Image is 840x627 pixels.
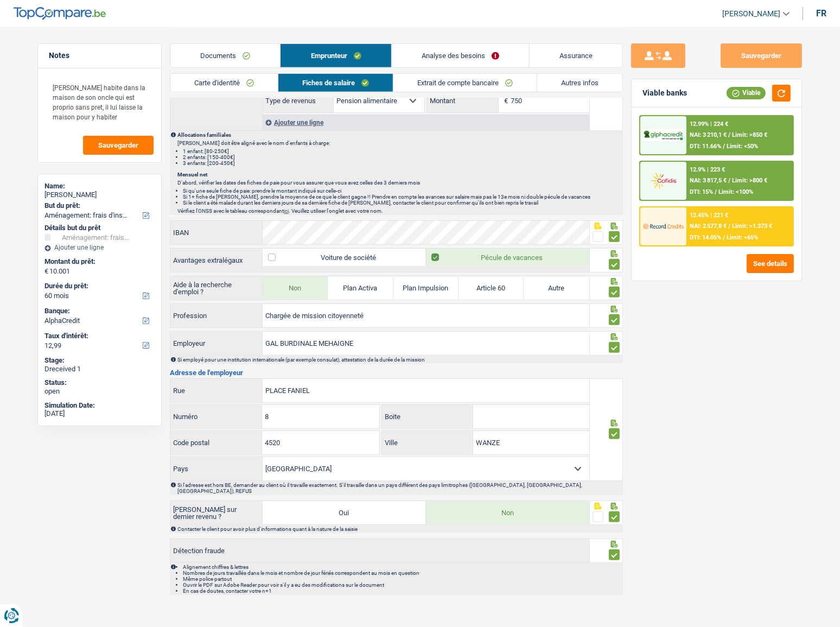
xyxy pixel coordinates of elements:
[170,379,263,402] label: Rue
[44,401,155,410] div: Simulation Date:
[643,129,683,142] img: AlphaCredit
[170,252,263,269] label: Avantages extralégaux
[721,43,802,68] button: Sauvegarder
[170,504,263,522] label: [PERSON_NAME] sur dernier revenu ?
[183,570,622,576] li: Nombres de jours travaillés dans le mois et nombre de jour fériés correspondent au mois en question
[393,74,537,92] a: Extrait de compte bancaire
[44,257,152,266] label: Montant du prêt:
[177,172,622,178] p: Mensuel net
[263,89,334,112] label: Type de revenus
[170,304,263,327] label: Profession
[177,140,622,146] p: [PERSON_NAME] doit être aligné avec le nom d'enfants à charge:
[183,160,622,166] li: 3 enfants: [200-450€]
[499,89,511,112] span: €
[392,44,529,67] a: Analyse des besoins
[537,74,622,92] a: Autres infos
[170,539,590,563] label: Détection fraude
[690,121,728,128] div: 12.99% | 224 €
[44,267,48,276] span: €
[263,115,589,130] div: Ajouter une ligne
[44,224,155,232] div: Détails but du prêt
[183,564,622,570] li: Alignement chiffres & lettres
[44,409,155,418] div: [DATE]
[715,188,717,195] span: /
[690,166,725,173] div: 12.9% | 223 €
[83,136,154,155] button: Sauvegarder
[183,200,622,206] li: Si le client a été malade durant les derniers jours de sa dernière fiche de [PERSON_NAME], contac...
[44,356,155,365] div: Stage:
[530,44,622,67] a: Assurance
[524,276,589,300] label: Autre
[170,44,280,67] a: Documents
[170,457,263,480] label: Pays
[183,576,622,582] li: Même police partout
[14,7,106,20] img: TopCompare Logo
[727,87,766,99] div: Viable
[816,8,826,18] div: fr
[263,276,328,300] label: Non
[263,501,426,524] label: Oui
[44,282,152,290] label: Durée du prêt:
[263,249,426,266] label: Voiture de société
[426,501,589,524] label: Non
[170,280,263,297] label: Aide à la recherche d'emploi ?
[732,223,772,230] span: Limit: >1.373 €
[44,244,155,251] div: Ajouter une ligne
[281,44,391,67] a: Emprunteur
[690,234,721,241] span: DTI: 14.05%
[718,188,753,195] span: Limit: <100%
[382,431,473,454] label: Ville
[642,88,687,98] div: Viable banks
[690,212,728,219] div: 12.45% | 221 €
[732,131,767,138] span: Limit: >850 €
[393,276,459,300] label: Plan Impulsion
[170,332,263,355] label: Employeur
[427,89,498,112] label: Montant
[49,51,150,60] h5: Notes
[459,276,524,300] label: Article 60
[44,201,152,210] label: But du prêt:
[747,254,794,273] button: See details
[722,9,780,18] span: [PERSON_NAME]
[170,369,623,376] h3: Adresse de l'employeur
[690,177,727,184] span: NAI: 3 817,5 €
[727,234,758,241] span: Limit: <65%
[177,526,622,532] div: Contacter le client pour avoir plus d'informations quant à la nature de la saisie
[728,223,730,230] span: /
[170,405,262,428] label: Numéro
[728,177,730,184] span: /
[177,208,622,214] p: Vérifiez l'ONSS avec le tableau correspondant . Veuillez utiliser l'onglet avec votre nom.
[278,74,393,92] a: Fiches de salaire
[44,365,155,373] div: Dreceived 1
[690,131,727,138] span: NAI: 3 210,1 €
[643,170,683,191] img: Cofidis
[723,234,725,241] span: /
[170,74,278,92] a: Carte d'identité
[98,142,138,149] span: Sauvegarder
[690,143,721,150] span: DTI: 11.66%
[177,357,622,363] div: Si employé pour une institution internationale (par exemple consulat), attestation de la durée de...
[328,276,393,300] label: Plan Activa
[183,582,622,588] li: Ouvrir le PDF sur Adobe Reader pour voir s'il y a eu des modifications sur le document
[44,332,152,340] label: Taux d'intérêt:
[170,431,262,454] label: Code postal
[183,588,622,594] li: En cas de doutes, contacter votre n+1
[727,143,758,150] span: Limit: <50%
[44,191,155,199] div: [PERSON_NAME]
[177,482,622,494] div: Si l'adresse est hors BE, demander au client où il travaille exactement. S'il travaille dans un p...
[690,188,713,195] span: DTI: 15%
[284,208,289,214] a: ici
[183,154,622,160] li: 2 enfants: [150-400€]
[170,221,263,244] label: IBAN
[728,131,730,138] span: /
[723,143,725,150] span: /
[643,216,683,236] img: Record Credits
[183,188,622,194] li: Si qu'une seule fiche de paie: prendre le montant indiqué sur celle-ci
[690,223,727,230] span: NAI: 2 577,8 €
[426,249,589,266] label: Pécule de vacances
[177,180,622,186] p: D'abord, vérifier les dates des fiches de paie pour vous assurer que vous avez celles des 3 derni...
[714,5,790,23] a: [PERSON_NAME]
[183,194,622,200] li: Si 1+ fiche de [PERSON_NAME], prendre la moyenne de ce que le client gagne !! Prendre en compte l...
[177,132,622,138] p: Allocations familiales
[183,148,622,154] li: 1 enfant: [80-250€]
